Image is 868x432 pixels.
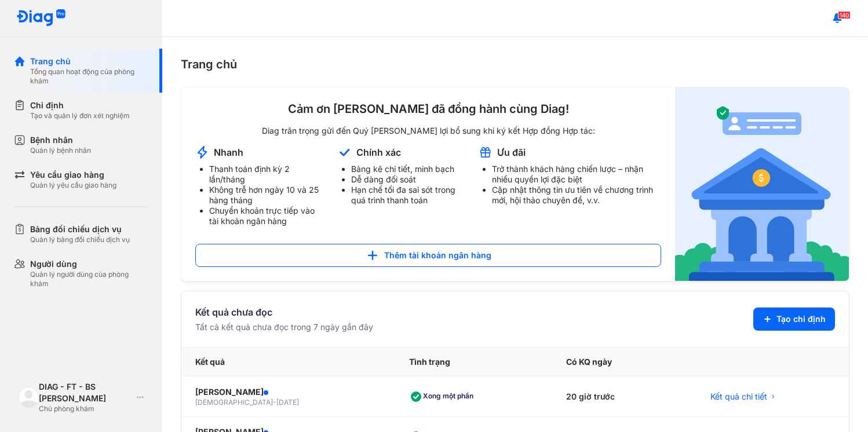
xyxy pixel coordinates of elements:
div: Kết quả [181,347,395,377]
div: Kết quả chưa đọc [195,305,373,319]
div: Chỉ định [30,100,130,111]
div: Bệnh nhân [30,134,91,146]
div: Diag trân trọng gửi đến Quý [PERSON_NAME] lợi bổ sung khi ký kết Hợp đồng Hợp tác: [195,126,661,136]
li: Trở thành khách hàng chiến lược – nhận nhiều quyền lợi đặc biệt [492,164,661,185]
img: account-announcement [675,87,849,281]
div: Tạo và quản lý đơn xét nghiệm [30,111,130,120]
span: [DATE] [276,398,299,407]
button: Thêm tài khoản ngân hàng [195,244,661,267]
div: Yêu cầu giao hàng [30,169,116,181]
span: Tạo chỉ định [776,313,826,325]
li: Bảng kê chi tiết, minh bạch [351,164,464,174]
div: Tổng quan hoạt động của phòng khám [30,67,148,86]
div: Ưu đãi [497,146,526,159]
span: 140 [838,11,851,19]
div: Cảm ơn [PERSON_NAME] đã đồng hành cùng Diag! [195,101,661,116]
button: Tạo chỉ định [753,307,835,331]
img: account-announcement [337,145,352,159]
div: Tất cả kết quả chưa đọc trong 7 ngày gần đây [195,321,373,333]
div: Xong một phần [409,387,478,406]
div: Tình trạng [395,347,552,377]
div: Có KQ ngày [552,347,696,377]
li: Thanh toán định kỳ 2 lần/tháng [209,164,323,185]
div: Quản lý người dùng của phòng khám [30,270,148,288]
div: Quản lý bảng đối chiếu dịch vụ [30,235,130,244]
div: DIAG - FT - BS [PERSON_NAME] [39,381,132,404]
div: Quản lý yêu cầu giao hàng [30,181,116,190]
div: Người dùng [30,258,148,270]
img: account-announcement [195,145,209,159]
div: Bảng đối chiếu dịch vụ [30,224,130,235]
div: Trang chủ [30,56,148,67]
div: Trang chủ [181,56,849,73]
li: Dễ dàng đối soát [351,174,464,185]
li: Cập nhật thông tin ưu tiên về chương trình mới, hội thảo chuyên đề, v.v. [492,185,661,206]
span: [DEMOGRAPHIC_DATA] [195,398,273,407]
span: Kết quả chi tiết [710,391,767,402]
span: - [273,398,276,407]
img: account-announcement [478,145,493,159]
div: 20 giờ trước [552,377,696,417]
img: logo [16,9,66,27]
li: Hạn chế tối đa sai sót trong quá trình thanh toán [351,185,464,206]
div: Chủ phòng khám [39,404,132,413]
img: logo [19,387,39,407]
div: Chính xác [356,146,401,159]
li: Chuyển khoản trực tiếp vào tài khoản ngân hàng [209,206,323,226]
div: [PERSON_NAME] [195,386,381,398]
div: Nhanh [214,146,243,159]
li: Không trễ hơn ngày 10 và 25 hàng tháng [209,185,323,206]
div: Quản lý bệnh nhân [30,146,91,155]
